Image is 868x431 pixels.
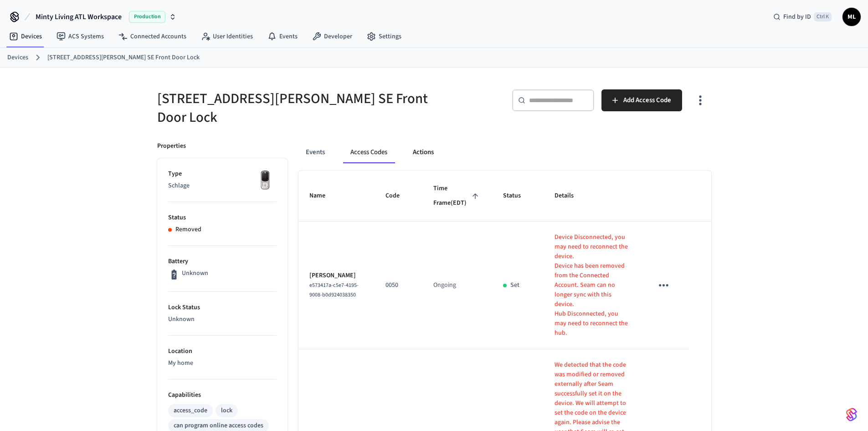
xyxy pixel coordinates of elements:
[175,225,201,234] p: Removed
[309,271,364,280] p: [PERSON_NAME]
[168,169,277,179] p: Type
[298,141,332,163] button: Events
[168,315,277,324] p: Unknown
[111,28,194,45] a: Connected Accounts
[47,53,200,62] a: [STREET_ADDRESS][PERSON_NAME] SE Front Door Lock
[157,89,429,127] h5: [STREET_ADDRESS][PERSON_NAME] SE Front Door Lock
[766,9,839,25] div: Find by IDCtrl K
[174,406,207,415] div: access_code
[555,189,586,203] span: Details
[555,261,631,309] p: Device has been removed from the Connected Account. Seam can no longer sync with this device.
[157,141,186,151] p: Properties
[503,189,533,203] span: Status
[36,11,122,22] span: Minty Living ATL Workspace
[260,28,305,45] a: Events
[846,407,857,422] img: SeamLogoGradient.69752ec5.svg
[168,390,277,400] p: Capabilities
[221,406,232,415] div: lock
[2,28,49,45] a: Devices
[309,281,359,299] span: e573417a-c5e7-4195-9008-b0d924038350
[842,8,861,26] button: ML
[168,213,277,223] p: Status
[623,94,671,106] span: Add Access Code
[309,189,337,203] span: Name
[385,280,411,290] p: 0050
[555,309,631,338] p: Hub Disconnected, you may need to reconnect the hub.
[406,141,441,163] button: Actions
[385,189,411,203] span: Code
[168,181,277,191] p: Schlage
[360,28,409,45] a: Settings
[433,182,481,210] span: Time Frame(EDT)
[168,303,277,312] p: Lock Status
[182,269,208,278] p: Unknown
[194,28,260,45] a: User Identities
[168,358,277,368] p: My home
[555,233,631,261] p: Device Disconnected, you may need to reconnect the device.
[601,89,682,111] button: Add Access Code
[510,280,519,290] p: Set
[783,12,811,21] span: Find by ID
[168,347,277,356] p: Location
[422,222,492,349] td: Ongoing
[49,28,111,45] a: ACS Systems
[343,141,395,163] button: Access Codes
[7,53,28,62] a: Devices
[298,141,711,163] div: ant example
[129,11,165,23] span: Production
[814,12,832,21] span: Ctrl K
[305,28,360,45] a: Developer
[843,9,860,25] span: ML
[174,421,263,431] div: can program online access codes
[254,169,277,192] img: Yale Assure Touchscreen Wifi Smart Lock, Satin Nickel, Front
[168,257,277,266] p: Battery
